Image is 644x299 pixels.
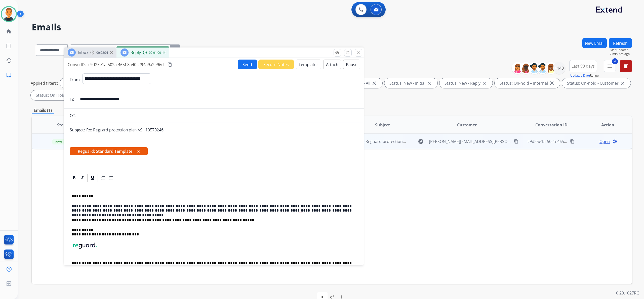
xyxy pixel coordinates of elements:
mat-icon: close [549,80,555,86]
button: Refresh [609,38,632,48]
span: Last Updated: [610,48,632,52]
mat-icon: home [6,28,12,34]
span: 00:01:00 [149,51,161,55]
mat-icon: close [481,80,488,86]
div: Bullet List [107,174,115,182]
mat-icon: content_copy [570,139,575,144]
mat-icon: delete [623,63,629,69]
button: x [137,148,140,154]
span: c9d25e1a-502a-465f-8a40-cf94a9a2e96d [528,139,603,144]
span: 00:02:01 [96,51,108,55]
span: Last 90 days [572,65,595,67]
span: Subject [375,122,390,128]
button: 4 [604,60,616,72]
span: Reply [131,50,141,55]
p: To: [70,96,75,102]
span: 2 minutes ago [610,52,632,56]
mat-icon: remove_red_eye [335,51,340,55]
h2: Emails [32,22,632,32]
span: 4 [612,58,618,64]
span: Open [599,138,610,144]
mat-icon: search [172,47,178,53]
span: New - Reply [52,139,75,144]
p: CC: [70,113,76,119]
span: Conversation ID [535,122,568,128]
button: New Email [582,38,607,48]
button: Attach [323,60,341,69]
span: c9d25e1a-502a-465f-8a40-cf94a9a2e96d [88,62,164,67]
button: Last 90 days [569,60,597,72]
span: Customer [457,122,477,128]
div: Status: New - Reply [439,78,493,88]
span: Re: Reguard protection plan ASH10570246 [359,139,439,144]
p: From: [70,77,81,83]
mat-icon: content_copy [168,62,172,67]
mat-icon: history [6,58,12,64]
div: Underline [89,174,96,182]
span: Status [57,122,70,128]
p: 0.20.1027RC [616,290,639,296]
p: Convo ID: [68,62,86,68]
span: Range [570,73,599,78]
img: avatar [2,7,16,21]
th: Action [576,116,632,134]
div: Ordered List [99,174,107,182]
div: Status: New - Initial [384,78,437,88]
p: Subject: [70,127,85,133]
mat-icon: content_copy [514,139,518,144]
span: Reguard: Standard Template [70,147,148,155]
button: Templates [296,60,321,69]
button: Updated Date [570,74,590,78]
div: To enrich screen reader interactions, please activate Accessibility in Grammarly extension settings [70,182,358,281]
mat-icon: close [371,80,377,86]
mat-icon: list_alt [6,43,12,49]
span: Inbox [78,50,88,55]
button: Pause [343,60,360,69]
mat-icon: inbox [6,72,12,78]
div: Italic [78,174,86,182]
p: Applied filters: [31,80,58,86]
p: Emails (1) [32,107,54,114]
mat-icon: close [426,80,432,86]
p: Re: Reguard protection plan ASH10570246 [86,127,164,133]
mat-icon: close [356,51,361,55]
div: Selected agents: 1 [60,78,104,88]
mat-icon: menu [607,63,613,69]
mat-icon: close [620,80,626,86]
div: +140 [553,62,565,74]
div: Status: On-hold - Customer [562,78,631,88]
mat-icon: explore [418,138,424,144]
div: Bold [70,174,78,182]
mat-icon: fullscreen [346,51,350,55]
div: Status: On Hold - Pending Parts [31,90,107,100]
span: [PERSON_NAME][EMAIL_ADDRESS][PERSON_NAME][DOMAIN_NAME] [429,138,511,144]
div: Status: On-hold – Internal [495,78,560,88]
button: Send [238,60,257,69]
mat-icon: language [613,139,617,144]
button: Secure Notes [258,60,294,69]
